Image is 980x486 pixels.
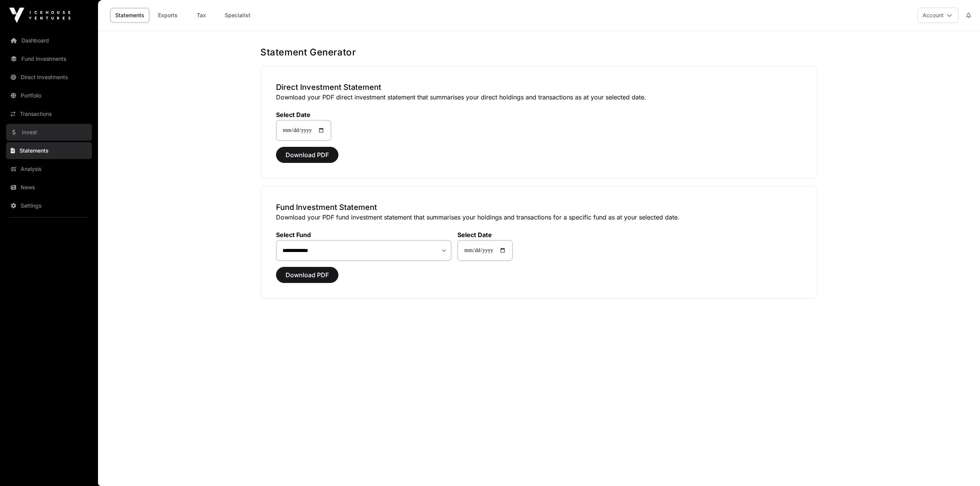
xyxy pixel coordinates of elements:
[6,106,92,122] a: Transactions
[276,82,802,93] h3: Direct Investment Statement
[276,93,802,102] p: Download your PDF direct investment statement that summarises your direct holdings and transactio...
[918,8,959,23] button: Account
[276,267,338,283] button: Download PDF
[286,150,329,159] span: Download PDF
[276,202,802,213] h3: Fund Investment Statement
[276,275,338,282] a: Download PDF
[9,8,70,23] img: Icehouse Ventures Logo
[276,213,802,222] p: Download your PDF fund investment statement that summarises your holdings and transactions for a ...
[6,50,92,67] a: Fund Investments
[6,161,92,177] a: Analysis
[276,231,451,239] label: Select Fund
[6,179,92,196] a: News
[6,142,92,159] a: Statements
[276,111,331,119] label: Select Date
[6,69,92,86] a: Direct Investments
[260,46,818,59] h1: Statement Generator
[220,8,255,23] a: Specialist
[6,124,92,141] a: Invest
[186,8,217,23] a: Tax
[6,197,92,214] a: Settings
[457,231,513,239] label: Select Date
[286,270,329,280] span: Download PDF
[276,147,338,163] button: Download PDF
[6,32,92,49] a: Dashboard
[942,449,980,486] iframe: Chat Widget
[110,8,149,23] a: Statements
[152,8,183,23] a: Exports
[6,87,92,104] a: Portfolio
[276,154,338,162] a: Download PDF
